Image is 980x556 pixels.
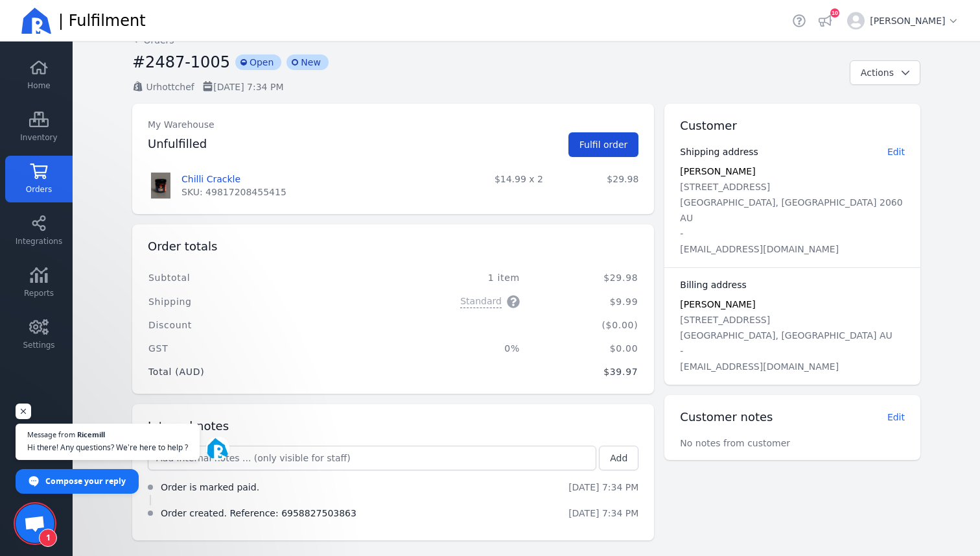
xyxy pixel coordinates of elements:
button: Edit [887,411,905,424]
span: Compose your reply [45,470,126,492]
h2: Internal notes [148,417,229,435]
span: [EMAIL_ADDRESS][DOMAIN_NAME] [680,361,839,372]
button: Add [599,446,638,470]
p: [DATE] 7:34 PM [202,80,284,93]
td: Subtotal [148,266,327,289]
span: [PERSON_NAME] [680,166,755,176]
button: Standard [460,295,520,308]
button: 10 [816,12,834,30]
td: $29.98 [530,266,638,289]
td: GST [148,337,327,360]
a: Helpdesk [790,12,808,30]
td: Discount [148,313,327,337]
td: Shipping [148,289,327,313]
span: My Warehouse [148,119,215,130]
span: 1 [39,529,57,547]
a: Chilli Crackle [181,173,240,186]
h2: Customer notes [680,408,773,426]
time: [DATE] 7:34 PM [568,508,638,518]
span: Home [27,80,50,91]
h3: Billing address [680,278,746,291]
h2: Order totals [148,237,217,256]
span: [STREET_ADDRESS] [680,182,770,192]
span: Urhottchef [146,82,194,92]
span: - [680,346,683,356]
span: [PERSON_NAME] [680,299,755,309]
span: Standard [460,295,502,308]
span: Ricemill [77,431,105,438]
span: [STREET_ADDRESS] [680,315,770,325]
span: Add [610,453,627,463]
input: Add internal notes ... (only visible for staff) [148,446,596,470]
h3: Shipping address [680,145,758,158]
span: Integrations [16,236,62,247]
span: [GEOGRAPHIC_DATA], [GEOGRAPHIC_DATA] 2060 AU [680,197,902,223]
span: Fulfil order [579,139,628,150]
time: [DATE] 7:34 PM [568,482,638,492]
span: Edit [887,412,905,422]
td: $39.97 [530,360,638,383]
button: Actions [850,60,920,85]
span: | Fulfilment [58,10,146,31]
p: Order is marked paid. [161,481,259,494]
td: $29.98 [554,167,649,204]
h2: #2487-1005 [132,52,230,73]
span: Open [235,54,281,70]
span: Orders [26,184,52,195]
span: Settings [23,340,54,350]
button: [PERSON_NAME] [842,6,964,35]
p: Order created. Reference: 6958827503863 [161,507,356,520]
button: Fulfil order [568,132,639,157]
td: 0% [327,337,530,360]
span: No notes from customer [680,438,790,448]
span: [PERSON_NAME] [870,14,959,27]
span: Reports [24,288,54,298]
div: 10 [830,8,839,18]
td: $9.99 [530,289,638,313]
td: $0.00 [530,337,638,360]
h2: Customer [680,117,736,135]
td: 1 item [327,266,530,289]
span: New [286,54,329,70]
span: Edit [887,147,905,157]
span: Message from [27,431,75,438]
span: Actions [861,67,894,78]
span: Hi there! Any questions? We’re here to help ? [27,441,188,453]
img: Ricemill Logo [21,5,52,36]
h2: Unfulfilled [148,135,207,153]
span: [GEOGRAPHIC_DATA], [GEOGRAPHIC_DATA] AU [680,330,892,341]
button: Edit [887,145,905,158]
td: ($0.00) [530,313,638,337]
a: Open chat [16,504,54,543]
td: $14.99 x 2 [427,167,554,204]
span: Inventory [20,132,57,143]
span: - [680,228,683,239]
span: SKU: 49817208455415 [181,186,286,199]
td: Total (AUD) [148,360,327,383]
img: Chilli Crackle [148,173,174,199]
span: [EMAIL_ADDRESS][DOMAIN_NAME] [680,244,839,254]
